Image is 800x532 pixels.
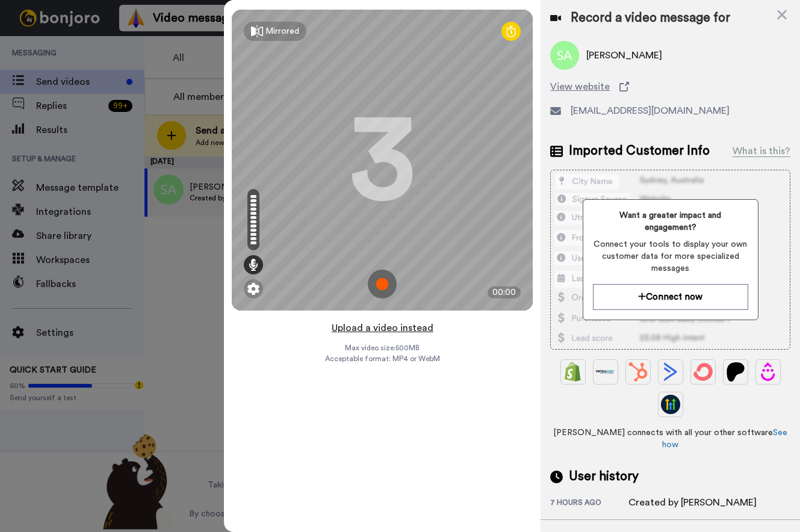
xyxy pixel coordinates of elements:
[345,343,420,353] span: Max video size: 500 MB
[733,144,790,158] div: What is this?
[569,142,710,160] span: Imported Customer Info
[368,270,397,298] img: ic_record_start.svg
[488,286,521,298] div: 00:00
[550,427,790,451] span: [PERSON_NAME] connects with all your other software
[349,115,415,205] div: 3
[325,354,440,363] span: Acceptable format: MP4 or WebM
[693,362,713,382] img: ConvertKit
[758,362,778,382] img: Drip
[550,79,790,94] a: View website
[328,320,437,336] button: Upload a video instead
[628,362,648,382] img: Hubspot
[726,362,745,382] img: Patreon
[569,468,639,486] span: User history
[247,283,259,295] img: ic_gear.svg
[628,495,757,510] div: Created by [PERSON_NAME]
[593,209,748,234] span: Want a greater impact and engagement?
[550,498,628,510] div: 7 hours ago
[593,284,748,310] button: Connect now
[563,362,583,382] img: Shopify
[596,362,615,382] img: Ontraport
[593,238,748,274] span: Connect your tools to display your own customer data for more specialized messages
[661,395,680,414] img: GoHighLevel
[661,362,680,382] img: ActiveCampaign
[571,104,730,118] span: [EMAIL_ADDRESS][DOMAIN_NAME]
[550,79,610,94] span: View website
